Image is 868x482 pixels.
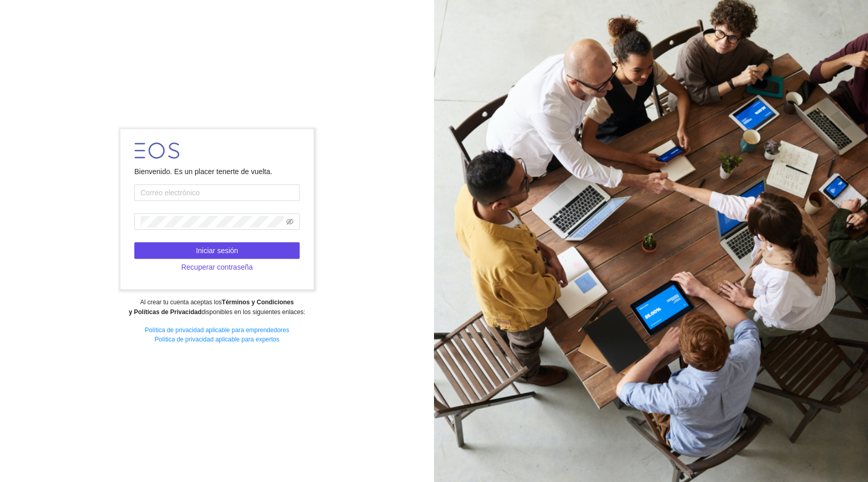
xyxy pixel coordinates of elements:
span: Recuperar contraseña [181,261,253,273]
img: LOGO [134,143,179,159]
a: Recuperar contraseña [134,263,300,271]
button: Recuperar contraseña [134,259,300,275]
input: Correo electrónico [134,184,300,201]
div: Bienvenido. Es un placer tenerte de vuelta. [134,166,300,177]
div: Al crear tu cuenta aceptas los disponibles en los siguientes enlaces: [7,298,427,317]
a: Política de privacidad aplicable para emprendedores [145,326,289,334]
button: Iniciar sesión [134,242,300,259]
a: Política de privacidad aplicable para expertos [154,336,279,343]
strong: Términos y Condiciones y Políticas de Privacidad [129,299,293,316]
span: eye-invisible [286,218,293,225]
span: Iniciar sesión [196,245,238,256]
